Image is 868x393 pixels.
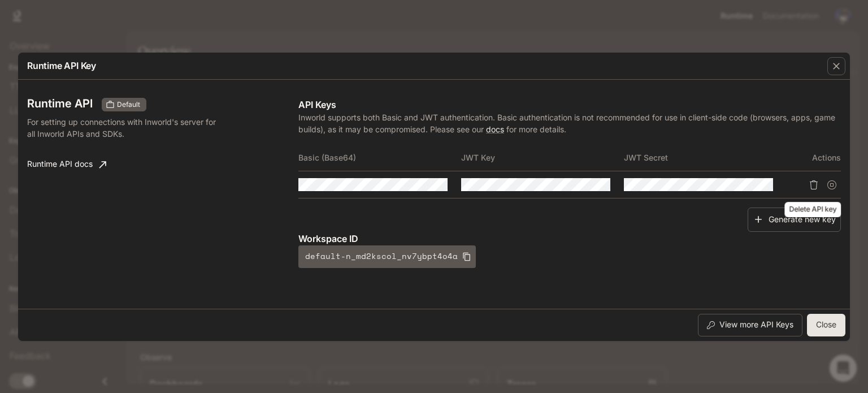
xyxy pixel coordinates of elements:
[27,98,93,109] h3: Runtime API
[27,116,224,140] p: For setting up connections with Inworld's server for all Inworld APIs and SDKs.
[461,144,624,171] th: JWT Key
[784,202,841,217] div: Delete API key
[698,314,802,336] button: View more API Keys
[823,176,841,194] button: Suspend API key
[787,144,841,171] th: Actions
[748,208,841,232] button: Generate new key
[298,144,461,171] th: Basic (Base64)
[27,59,96,72] p: Runtime API Key
[298,98,841,111] p: API Keys
[298,245,476,268] button: default-n_md2kscol_nv7ybpt4o4a
[23,153,111,176] a: Runtime API docs
[102,98,146,111] div: These keys will apply to your current workspace only
[298,232,841,245] p: Workspace ID
[486,124,504,134] a: docs
[624,144,787,171] th: JWT Secret
[805,176,823,194] button: Delete API key
[298,111,841,135] p: Inworld supports both Basic and JWT authentication. Basic authentication is not recommended for u...
[807,314,845,336] button: Close
[112,100,145,110] span: Default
